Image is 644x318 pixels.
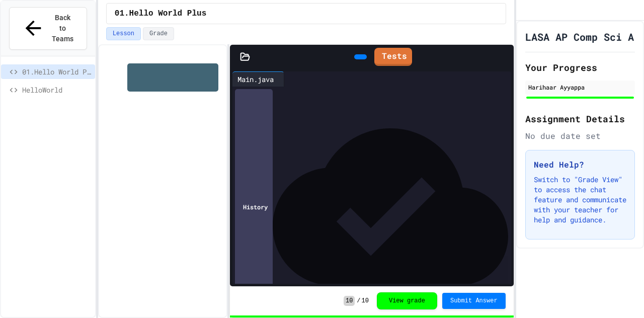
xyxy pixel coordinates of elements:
span: 10 [362,297,369,305]
span: 01.Hello World Plus [22,66,91,77]
div: Harihaar Ayyappa [528,83,632,92]
span: HelloWorld [22,85,91,95]
button: View grade [377,292,437,309]
button: Back to Teams [9,7,87,50]
span: Back to Teams [51,13,74,44]
div: Main.java [232,74,279,85]
span: 01.Hello World Plus [115,8,206,20]
button: Lesson [106,27,141,40]
div: Main.java [232,71,284,87]
h1: LASA AP Comp Sci A [525,30,634,44]
h3: Need Help? [534,158,626,171]
p: Switch to "Grade View" to access the chat feature and communicate with your teacher for help and ... [534,175,626,225]
h2: Your Progress [525,60,635,74]
a: Tests [374,48,412,66]
span: Submit Answer [450,297,498,305]
button: Submit Answer [442,293,506,309]
span: / [357,297,360,305]
div: No due date set [525,130,635,142]
span: 10 [344,296,355,306]
button: Grade [143,27,174,40]
h2: Assignment Details [525,112,635,126]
